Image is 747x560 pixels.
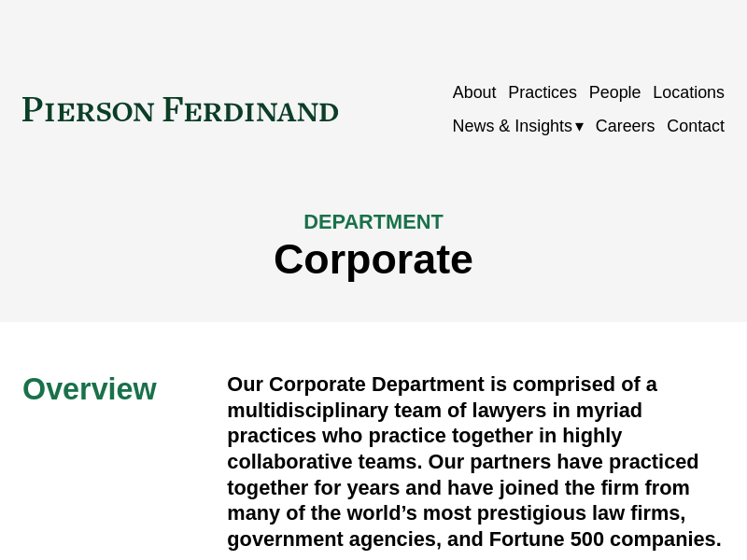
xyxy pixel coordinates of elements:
[453,109,584,143] a: folder dropdown
[667,109,725,143] a: Contact
[589,76,641,109] a: People
[596,109,655,143] a: Careers
[453,76,497,109] a: About
[653,76,725,109] a: Locations
[508,76,577,109] a: Practices
[22,372,157,406] span: Overview
[22,235,725,283] h1: Corporate
[453,111,572,141] span: News & Insights
[227,371,725,552] h4: Our Corporate Department is comprised of a multidisciplinary team of lawyers in myriad practices ...
[303,210,443,233] span: DEPARTMENT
